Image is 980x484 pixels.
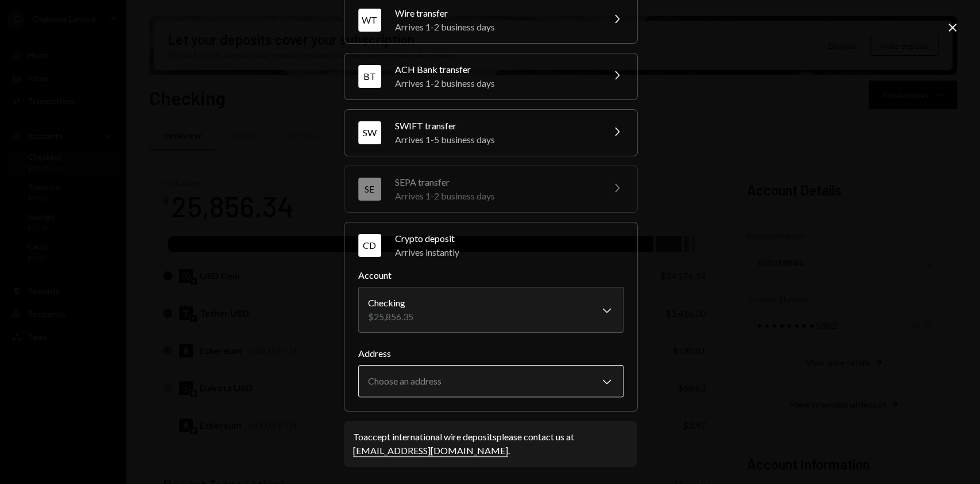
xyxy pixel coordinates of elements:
[358,347,623,360] label: Address
[395,20,596,34] div: Arrives 1-2 business days
[395,119,596,133] div: SWIFT transfer
[358,9,381,32] div: WT
[353,430,627,458] div: To accept international wire deposits please contact us at .
[358,65,381,88] div: BT
[395,6,596,20] div: Wire transfer
[395,189,596,203] div: Arrives 1-2 business days
[358,178,381,201] div: SE
[395,133,596,147] div: Arrives 1-5 business days
[344,53,637,99] button: BTACH Bank transferArrives 1-2 business days
[358,268,623,397] div: CDCrypto depositArrives instantly
[395,175,596,189] div: SEPA transfer
[358,121,381,144] div: SW
[395,76,596,90] div: Arrives 1-2 business days
[358,287,623,333] button: Account
[344,110,637,156] button: SWSWIFT transferArrives 1-5 business days
[358,365,623,397] button: Address
[353,445,508,457] a: [EMAIL_ADDRESS][DOMAIN_NAME]
[395,232,623,245] div: Crypto deposit
[358,268,623,282] label: Account
[358,234,381,257] div: CD
[344,222,637,268] button: CDCrypto depositArrives instantly
[395,245,623,259] div: Arrives instantly
[344,166,637,212] button: SESEPA transferArrives 1-2 business days
[395,63,596,76] div: ACH Bank transfer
